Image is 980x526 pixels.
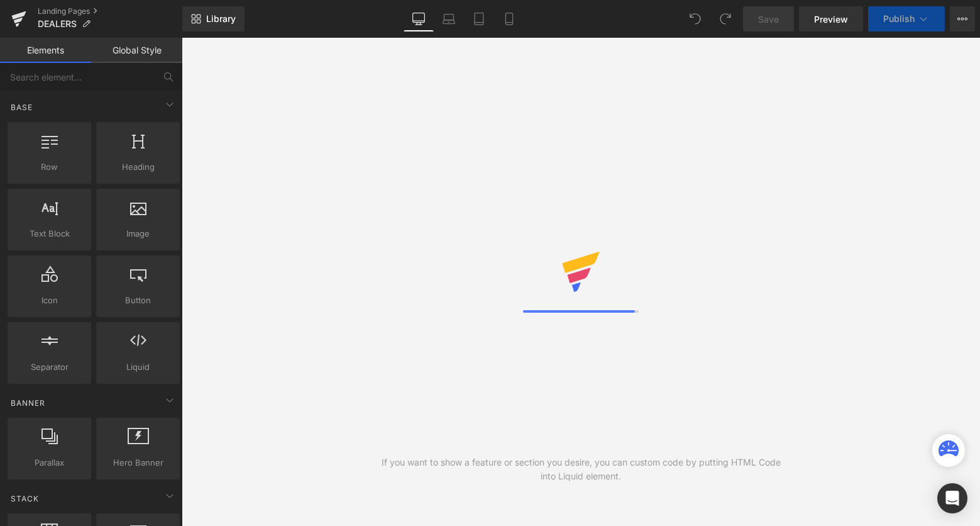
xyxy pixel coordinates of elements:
span: Icon [11,294,87,307]
span: Stack [9,493,40,505]
span: Text Block [11,227,87,240]
a: Preview [799,6,863,31]
span: Heading [100,160,176,174]
button: Publish [868,6,945,31]
span: Preview [814,13,848,26]
a: Mobile [494,6,524,31]
button: More [950,6,975,31]
span: Row [11,160,87,174]
a: Landing Pages [38,6,182,16]
span: Base [9,101,34,113]
a: Global Style [91,38,182,63]
span: DEALERS [38,19,77,29]
span: Publish [883,14,915,24]
div: If you want to show a feature or section you desire, you can custom code by putting HTML Code int... [382,456,781,483]
span: Hero Banner [100,456,176,469]
span: Separator [11,361,87,374]
a: New Library [182,6,245,31]
span: Button [100,294,176,307]
span: Parallax [11,456,87,469]
span: Library [206,13,236,25]
div: Open Intercom Messenger [937,483,967,513]
a: Tablet [464,6,494,31]
span: Banner [9,397,47,409]
span: Image [100,227,176,240]
a: Desktop [404,6,434,31]
button: Undo [683,6,708,31]
span: Save [758,13,779,26]
button: Redo [713,6,738,31]
a: Laptop [434,6,464,31]
span: Liquid [100,361,176,374]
